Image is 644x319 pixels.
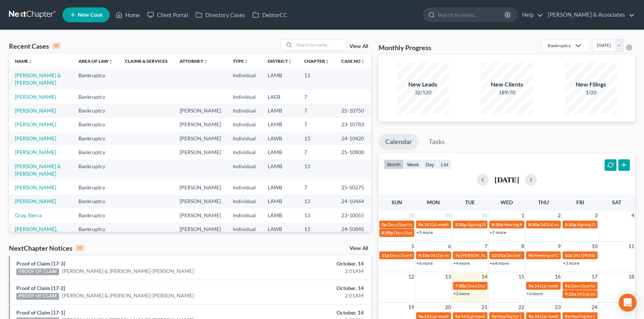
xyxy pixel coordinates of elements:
[335,180,371,194] td: 25-50275
[335,104,371,117] td: 25-10750
[565,253,572,258] span: 10a
[521,211,525,220] span: 1
[262,68,298,89] td: LAMB
[109,59,113,64] i: unfold_more
[262,131,298,145] td: LAWB
[576,199,584,205] span: Fri
[565,291,576,297] span: 9:15a
[262,222,298,251] td: LAWB
[288,59,292,64] i: unfold_more
[538,199,549,205] span: Thu
[422,159,438,169] button: day
[15,212,42,218] a: Gray, Sierra
[253,292,364,299] div: 2:01AM
[518,8,543,22] a: Help
[15,135,56,141] a: [PERSON_NAME]
[203,59,208,64] i: unfold_more
[418,222,423,227] span: 9a
[262,104,298,117] td: LAMB
[612,199,621,205] span: Sat
[75,245,84,251] div: 10
[227,68,262,89] td: Individual
[298,159,335,180] td: 13
[298,208,335,222] td: 13
[467,222,573,227] span: Signing Date for [PERSON_NAME] & [PERSON_NAME]
[416,260,433,266] a: +6 more
[262,180,298,194] td: LAWB
[335,131,371,145] td: 24-10420
[455,253,460,258] span: 7a
[227,104,262,117] td: Individual
[9,244,84,253] div: NextChapter Notices
[174,118,227,131] td: [PERSON_NAME]
[397,80,449,89] div: New Leads
[227,159,262,180] td: Individual
[335,195,371,208] td: 24-10464
[15,121,56,127] a: [PERSON_NAME]
[528,222,540,227] span: 8:30a
[298,118,335,131] td: 7
[484,242,488,251] span: 7
[397,89,449,96] div: 32/120
[174,145,227,159] td: [PERSON_NAME]
[521,242,525,251] span: 8
[298,131,335,145] td: 13
[408,303,415,312] span: 19
[298,145,335,159] td: 7
[298,195,335,208] td: 13
[381,253,389,258] span: 11p
[528,253,533,258] span: 9a
[392,199,402,205] span: Sun
[506,253,573,258] span: Docket Text: for [PERSON_NAME]
[387,222,488,227] span: Docs Due for [PERSON_NAME] & [PERSON_NAME]
[631,211,635,220] span: 4
[481,89,533,96] div: 189/70
[381,230,393,235] span: 8:30p
[427,199,440,205] span: Mon
[73,208,119,222] td: Bankruptcy
[594,211,598,220] span: 3
[52,43,61,49] div: 15
[174,104,227,117] td: [PERSON_NAME]
[9,42,61,51] div: Recent Cases
[262,159,298,180] td: LAMB
[591,303,598,312] span: 24
[15,198,56,204] a: [PERSON_NAME]
[548,42,571,49] div: Bankruptcy
[628,242,635,251] span: 11
[62,292,194,299] a: [PERSON_NAME] & [PERSON_NAME]-[PERSON_NAME]
[481,272,488,281] span: 14
[573,253,616,258] span: 341 [PERSON_NAME]
[455,313,460,319] span: 9a
[119,53,174,68] th: Claims & Services
[112,8,144,22] a: Home
[73,104,119,117] td: Bankruptcy
[325,59,329,64] i: unfold_more
[15,149,56,155] a: [PERSON_NAME]
[174,222,227,251] td: [PERSON_NAME]
[557,211,561,220] span: 2
[455,283,466,289] span: 7:30a
[384,159,404,169] button: month
[461,313,532,319] span: 341(a) meeting for [PERSON_NAME]
[410,242,415,251] span: 5
[341,58,365,64] a: Case Nounfold_more
[294,39,346,50] input: Search by name...
[227,195,262,208] td: Individual
[78,58,113,64] a: Area of Lawunfold_more
[444,272,452,281] span: 13
[73,159,119,180] td: Bankruptcy
[381,222,387,227] span: 5p
[465,199,475,205] span: Tue
[500,199,513,205] span: Wed
[16,260,65,267] a: Proof of Claim [17-3]
[453,291,470,296] a: +3 more
[408,211,415,220] span: 28
[73,195,119,208] td: Bankruptcy
[492,222,503,227] span: 8:30a
[15,226,61,247] a: [PERSON_NAME], [PERSON_NAME] & [PERSON_NAME]
[544,8,635,22] a: [PERSON_NAME] & Associates
[253,267,364,275] div: 2:01AM
[174,131,227,145] td: [PERSON_NAME]
[461,253,524,258] span: [PERSON_NAME] - Arraignment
